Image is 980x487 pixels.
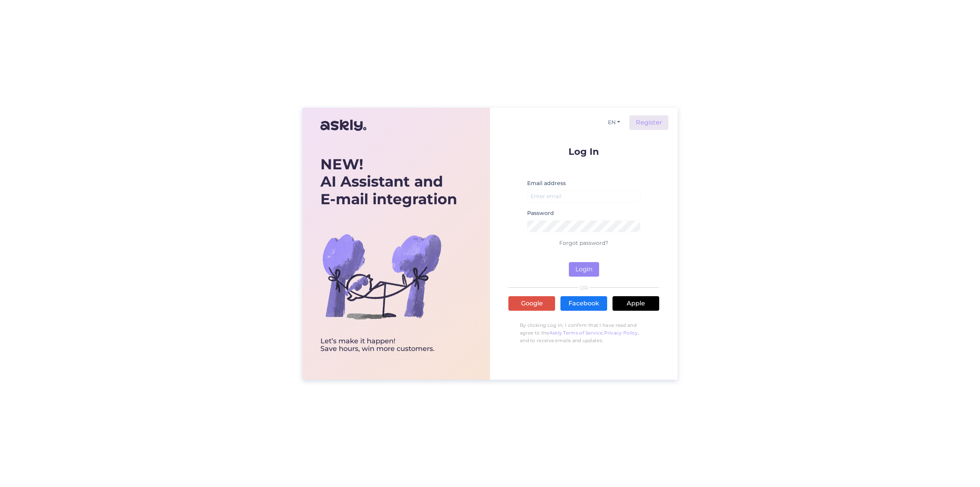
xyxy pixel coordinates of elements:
a: Facebook [560,296,607,311]
a: Askly Terms of Service [549,330,603,336]
div: AI Assistant and E-mail integration [320,156,457,208]
span: OR [578,285,590,290]
a: Apple [612,296,659,311]
p: Log In [508,147,659,156]
a: Register [629,115,668,130]
button: EN [605,117,623,128]
b: NEW! [320,155,363,173]
a: Forgot password? [559,239,608,246]
label: Email address [527,179,566,187]
p: By clicking Log In, I confirm that I have read and agree to the , , and to receive emails and upd... [508,318,659,348]
button: Login [569,262,599,277]
img: bg-askly [320,215,443,338]
a: Privacy Policy [604,330,638,336]
img: Askly [320,116,366,134]
div: Let’s make it happen! Save hours, win more customers. [320,338,457,353]
label: Password [527,209,554,217]
a: Google [508,296,555,311]
input: Enter email [527,190,640,202]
